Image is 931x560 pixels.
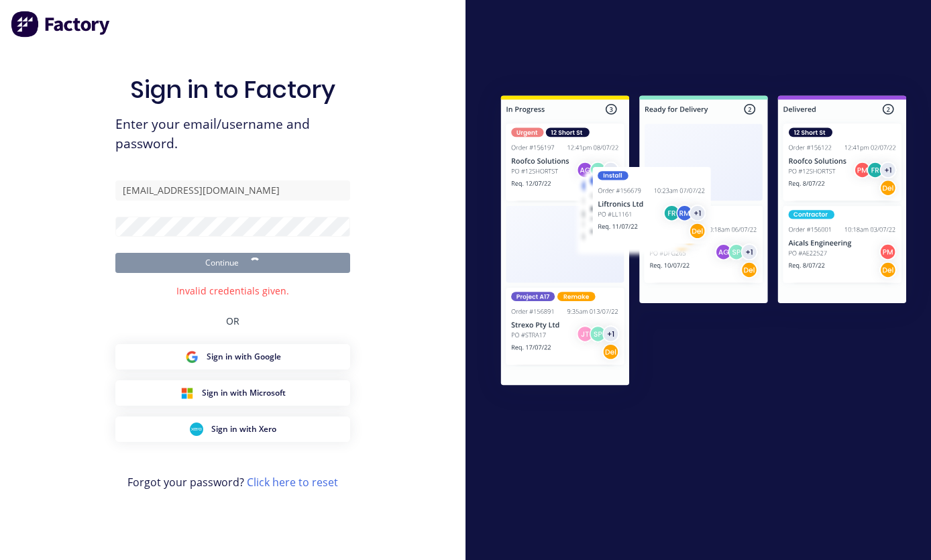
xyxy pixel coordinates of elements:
span: Sign in with Microsoft [202,387,286,399]
span: Sign in with Xero [211,423,276,435]
img: Google Sign in [185,350,199,363]
img: Factory [11,11,111,38]
button: Google Sign inSign in with Google [115,344,350,370]
button: Continue [115,253,350,273]
div: Invalid credentials given. [176,284,289,298]
button: Xero Sign inSign in with Xero [115,416,350,442]
button: Microsoft Sign inSign in with Microsoft [115,380,350,406]
div: OR [226,298,239,344]
img: Xero Sign in [190,423,203,436]
h1: Sign in to Factory [130,75,335,104]
img: Microsoft Sign in [180,386,194,400]
img: Sign in [476,73,931,412]
input: Email/Username [115,180,350,201]
a: Click here to reset [247,475,338,490]
span: Forgot your password? [127,474,338,490]
span: Enter your email/username and password. [115,115,350,154]
span: Sign in with Google [207,351,281,363]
